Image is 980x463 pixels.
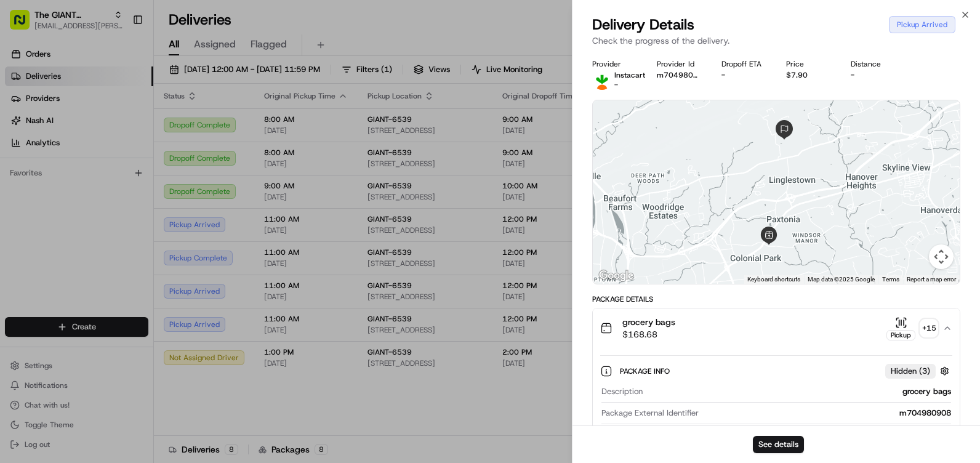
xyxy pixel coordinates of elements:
div: 📗 [12,180,22,190]
input: Clear [32,79,203,92]
button: Start new chat [209,121,224,136]
span: Delivery Details [592,15,694,34]
img: 1736555255976-a54dd68f-1ca7-489b-9aae-adbdc363a1c4 [12,118,34,140]
span: Package Info [620,366,672,376]
div: Distance [851,59,896,69]
div: - [851,70,896,80]
div: Start new chat [42,118,202,130]
button: See details [753,436,804,453]
p: Check the progress of the delivery. [592,34,960,47]
button: Keyboard shortcuts [747,275,800,284]
span: API Documentation [116,179,198,191]
span: - [614,80,618,90]
img: profile_instacart_ahold_partner.png [592,70,612,90]
div: $7.90 [786,70,831,80]
img: Google [596,268,637,284]
button: Hidden (3) [885,363,952,379]
img: Nash [12,12,37,37]
span: Map data ©2025 Google [808,276,875,283]
a: Open this area in Google Maps (opens a new window) [596,268,637,284]
span: Pylon [122,209,149,218]
div: Dropoff ETA [721,59,766,69]
div: We're available if you need us! [42,130,156,140]
button: grocery bags$168.68Pickup+15 [593,308,960,348]
div: Provider [592,59,637,69]
a: 💻API Documentation [99,174,203,196]
div: Price [786,59,831,69]
span: Package External Identifier [601,408,699,419]
span: Knowledge Base [25,179,94,191]
a: Powered byPylon [87,208,149,218]
span: grocery bags [622,316,675,328]
span: $168.68 [622,328,675,340]
div: + 15 [920,320,938,337]
a: Terms (opens in new tab) [882,276,899,283]
div: Package Details [592,294,960,304]
div: Pickup [886,330,915,340]
button: Pickup [886,316,915,340]
p: Welcome 👋 [12,49,224,69]
div: grocery bags [648,386,951,397]
div: - [721,70,766,80]
button: Map camera controls [929,244,954,269]
button: m704980908 [657,70,702,80]
span: Description [601,386,643,397]
span: Hidden ( 3 ) [891,366,930,377]
a: Report a map error [907,276,956,283]
div: Provider Id [657,59,702,69]
div: m704980908 [704,408,951,419]
span: Instacart [614,70,645,80]
a: 📗Knowledge Base [7,174,99,196]
div: 💻 [104,180,114,190]
button: Pickup+15 [886,316,938,340]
